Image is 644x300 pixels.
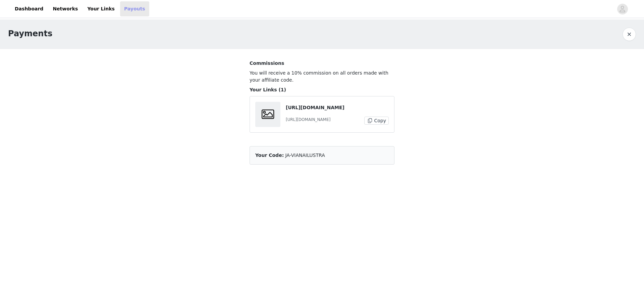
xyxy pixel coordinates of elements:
p: [URL][DOMAIN_NAME] [286,104,389,111]
h2: Your Links (1) [250,86,394,93]
p: [URL][DOMAIN_NAME] [286,117,330,123]
button: Copy [364,117,389,125]
a: Payouts [120,1,149,16]
a: Networks [49,1,82,16]
p: Commissions [250,60,394,67]
a: Your Links [83,1,119,16]
span: Your Code: [255,153,284,158]
span: JA-VIANAILUSTRA [285,153,325,158]
p: You will receive a 10% commission on all orders made with your affiliate code. [250,70,394,84]
h1: Payments [8,28,52,40]
a: Dashboard [11,1,47,16]
div: avatar [619,4,626,14]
